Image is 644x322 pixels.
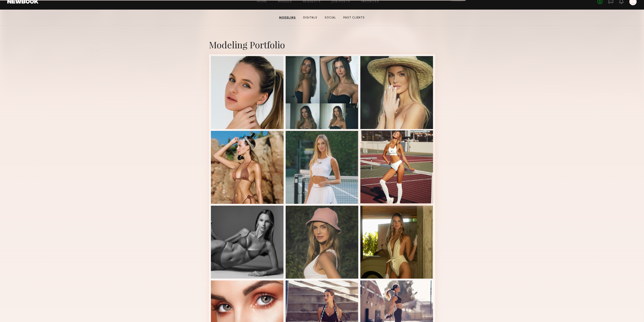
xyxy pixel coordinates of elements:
[278,0,292,3] a: Models
[361,0,379,3] a: Favorites
[302,16,319,20] a: Digitals
[342,16,367,20] a: Past Clients
[303,0,321,3] a: Requests
[257,0,267,3] a: Home
[331,0,350,3] a: Job Posts
[209,39,435,51] div: Modeling Portfolio
[277,16,298,20] a: Modeling
[323,16,338,20] a: Social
